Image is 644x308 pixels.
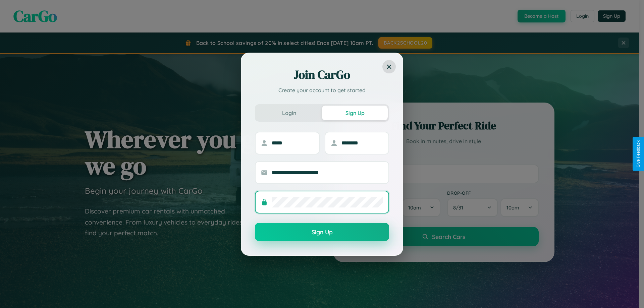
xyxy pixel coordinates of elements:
[636,140,641,168] div: Give Feedback
[255,67,389,83] h2: Join CarGo
[255,86,389,94] p: Create your account to get started
[256,106,322,120] button: Login
[322,106,388,120] button: Sign Up
[255,223,389,241] button: Sign Up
